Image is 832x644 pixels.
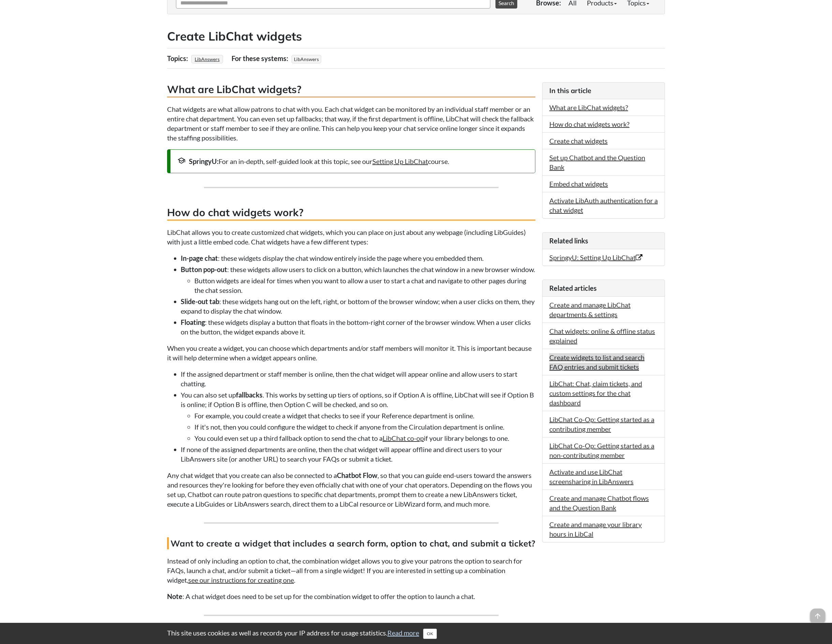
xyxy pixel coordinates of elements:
[549,253,642,261] a: SpringyU: Setting Up LibChat
[167,343,535,362] p: When you create a widget, you can choose which departments and/or staff members will monitor it. ...
[549,520,642,538] a: Create and manage your library hours in LibCal
[810,609,825,617] a: arrow_upward
[167,227,535,246] p: LibChat allows you to create customized chat widgets, which you can place on just about any webpa...
[549,415,654,433] a: LibChat Co-Op: Getting started as a contributing member
[181,254,218,262] strong: In-page chat
[549,86,658,95] h3: In this article
[160,628,672,639] div: This site uses cookies as well as records your IP address for usage statistics.
[167,205,535,221] h3: How do chat widgets work?
[549,441,654,459] a: LibChat Co-Op: Getting started as a non-contributing member
[167,556,535,585] p: Instead of only including an option to chat, the combination widget allows you to give your patro...
[549,301,630,318] a: Create and manage LibChat departments & settings
[194,422,535,432] li: If it's not, then you could configure the widget to check if anyone from the Circulation departme...
[194,433,535,443] li: You could even set up a third fallback option to send the chat to a if your library belongs to one.
[337,471,377,479] strong: Chatbot Flow
[194,276,535,295] li: Button widgets are ideal for times when you want to allow a user to start a chat and navigate to ...
[181,369,535,388] li: If the assigned department or staff member is online, then the chat widget will appear online and...
[292,55,321,63] span: LibAnswers
[549,379,642,407] a: LibChat: Chat, claim tickets, and custom settings for the chat dashboard
[167,104,535,143] p: Chat widgets are what allow patrons to chat with you. Each chat widget can be monitored by an ind...
[181,445,535,464] li: If none of the assigned departments are online, then the chat widget will appear offline and dire...
[236,391,263,399] strong: fallbacks
[549,237,588,245] span: Related links
[423,629,437,639] button: Close
[549,284,597,292] span: Related articles
[549,137,608,145] a: Create chat widgets
[181,253,535,263] li: : these widgets display the chat window entirely inside the page where you embedded them.
[549,353,644,371] a: Create widgets to list and search FAQ entries and submit tickets
[372,157,428,165] a: Setting Up LibChat
[194,411,535,420] li: For example, you could create a widget that checks to see if your Reference department is online.
[549,494,649,512] a: Create and manage Chatbot flows and the Question Bank
[167,28,665,45] h2: Create LibChat widgets
[549,196,658,214] a: Activate LibAuth authentication for a chat widget
[549,327,655,345] a: Chat widgets: online & offline status explained
[181,297,219,305] strong: Slide-out tab
[232,52,290,65] div: For these systems:
[387,629,419,637] a: Read more
[810,609,825,624] span: arrow_upward
[167,591,535,601] p: : A chat widget does need to be set up for the combination widget to offer the option to launch a...
[167,82,535,98] h3: What are LibChat widgets?
[167,592,182,600] strong: Note
[549,153,645,171] a: Set up Chatbot and the Question Bank
[181,318,205,326] strong: Floating
[549,180,608,188] a: Embed chat widgets
[194,54,221,64] a: LibAnswers
[549,120,629,128] a: How do chat widgets work?
[181,265,227,273] strong: Button pop-out
[177,156,528,166] div: For an in-depth, self-guided look at this topic, see our course.
[167,537,535,549] h4: Want to create a widget that includes a search form, option to chat, and submit a ticket?
[181,265,535,295] li: : these widgets allow users to click on a button, which launches the chat window in a new browser...
[181,317,535,336] li: : these widgets display a button that floats in the bottom-right corner of the browser window. Wh...
[383,434,424,442] a: LibChat co-op
[177,156,185,165] span: school
[549,103,628,111] a: What are LibChat widgets?
[188,576,294,584] a: see our instructions for creating one
[189,157,219,165] strong: SpringyU:
[167,52,190,65] div: Topics:
[181,390,535,443] li: You can also set up . This works by setting up tiers of options, so if Option A is offline, LibCh...
[549,468,634,485] a: Activate and use LibChat screensharing in LibAnswers
[167,470,535,509] p: Any chat widget that you create can also be connected to a , so that you can guide end-users towa...
[181,297,535,316] li: : these widgets hang out on the left, right, or bottom of the browser window; when a user clicks ...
